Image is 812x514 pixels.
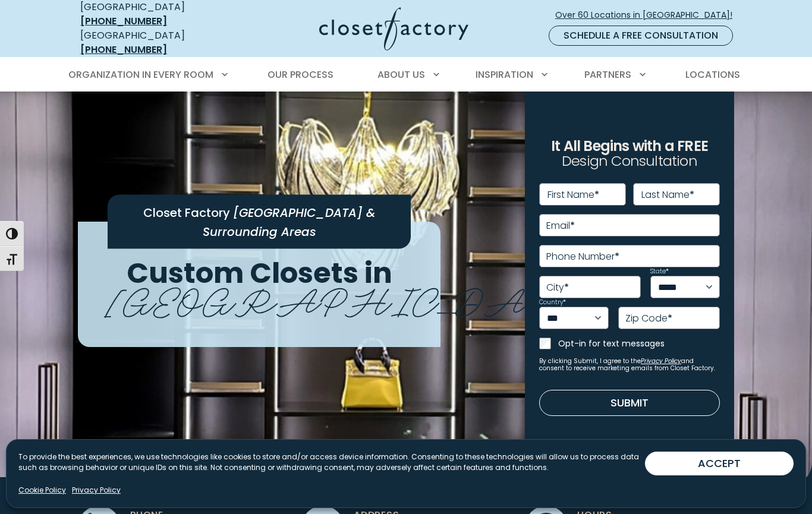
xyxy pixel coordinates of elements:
label: Opt-in for text messages [558,338,720,349]
label: Zip Code [625,314,672,323]
span: Over 60 Locations in [GEOGRAPHIC_DATA]! [555,9,742,21]
label: Last Name [641,190,694,200]
label: State [650,269,669,275]
span: Custom Closets in [127,253,392,293]
span: Our Process [267,68,333,81]
label: Country [539,299,566,305]
nav: Primary Menu [60,58,752,92]
button: Submit [539,390,720,416]
span: [GEOGRAPHIC_DATA] & Surrounding Areas [203,204,376,239]
label: City [546,283,569,292]
img: Closet Factory Logo [319,7,468,51]
span: Partners [584,68,631,81]
span: Organization in Every Room [68,68,213,81]
a: Over 60 Locations in [GEOGRAPHIC_DATA]! [555,5,742,26]
span: [GEOGRAPHIC_DATA] [105,271,613,325]
a: Cookie Policy [18,485,66,496]
p: To provide the best experiences, we use technologies like cookies to store and/or access device i... [18,452,645,473]
label: Phone Number [546,252,619,261]
button: ACCEPT [645,452,794,475]
small: By clicking Submit, I agree to the and consent to receive marketing emails from Closet Factory. [539,358,720,372]
span: Closet Factory [143,204,230,221]
a: Schedule a Free Consultation [549,26,733,46]
span: Locations [685,68,740,81]
span: Design Consultation [562,152,697,171]
span: Inspiration [476,68,533,81]
a: Privacy Policy [72,485,121,496]
span: About Us [377,68,425,81]
a: Privacy Policy [641,357,681,365]
a: [PHONE_NUMBER] [80,14,167,28]
div: [GEOGRAPHIC_DATA] [80,29,226,57]
label: Email [546,221,575,231]
a: [PHONE_NUMBER] [80,43,167,56]
span: It All Begins with a FREE [551,136,708,156]
label: First Name [547,190,599,200]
